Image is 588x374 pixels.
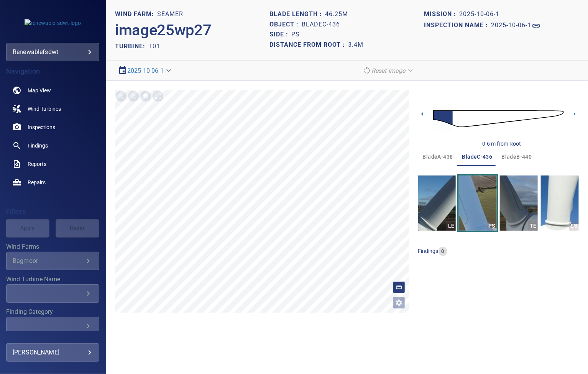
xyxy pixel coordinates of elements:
[6,43,99,61] div: renewablefsdwt
[418,248,439,254] span: findings
[115,43,148,50] h2: TURBINE:
[528,221,538,231] div: TE
[491,21,541,30] a: 2025-10-06-1
[439,248,447,255] span: 0
[127,67,164,74] a: 2025-10-06-1
[6,309,99,315] label: Finding Category
[393,297,405,309] button: Open image filters and tagging options
[6,208,99,215] h4: Filters
[569,221,579,231] div: SS
[115,21,211,39] h2: image25wp27
[115,90,127,102] div: Zoom in
[6,284,99,303] div: Wind Turbine Name
[487,221,497,231] div: PS
[348,41,363,49] h1: 3.4m
[25,19,81,27] img: renewablefsdwt-logo
[28,105,61,113] span: Wind Turbines
[28,142,48,149] span: Findings
[152,90,164,102] div: Toggle full page
[418,176,456,231] a: LE
[13,346,93,359] div: [PERSON_NAME]
[115,64,176,77] div: 2025-10-06-1
[446,221,456,231] div: LE
[325,11,348,18] h1: 46.25m
[269,11,325,18] h1: Blade length :
[13,257,84,264] div: Bagmoor
[269,31,291,38] h1: Side :
[6,81,99,100] a: map noActive
[302,21,340,28] h1: bladeC-436
[6,100,99,118] a: windturbines noActive
[460,11,500,18] h1: 2025-10-06-1
[433,103,564,135] img: d
[500,176,538,231] a: TE
[148,43,160,50] h2: T01
[371,67,406,74] em: Reset Image
[127,90,140,102] div: Zoom out
[6,67,99,75] h4: Navigation
[6,252,99,270] div: Wind Farms
[502,152,532,162] span: bladeB-440
[482,140,521,148] div: 0-6 m from Root
[157,11,183,18] h1: Seamer
[424,22,491,29] h1: Inspection name :
[13,46,93,58] div: renewablefsdwt
[269,21,302,28] h1: Object :
[6,276,99,282] label: Wind Turbine Name
[6,118,99,136] a: inspections noActive
[115,11,157,18] h1: WIND FARM:
[6,173,99,192] a: repairs noActive
[6,136,99,155] a: findings noActive
[28,87,51,94] span: Map View
[28,160,46,168] span: Reports
[28,123,55,131] span: Inspections
[6,155,99,173] a: reports noActive
[459,176,497,231] a: PS
[6,244,99,250] label: Wind Farms
[424,11,460,18] h1: Mission :
[359,64,418,77] div: Reset Image
[28,179,46,186] span: Repairs
[462,152,493,162] span: bladeC-436
[541,176,579,231] a: SS
[491,22,532,29] h1: 2025-10-06-1
[6,317,99,335] div: Finding Category
[291,31,300,38] h1: PS
[140,90,152,102] div: Go home
[269,41,348,49] h1: Distance from root :
[423,152,453,162] span: bladeA-438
